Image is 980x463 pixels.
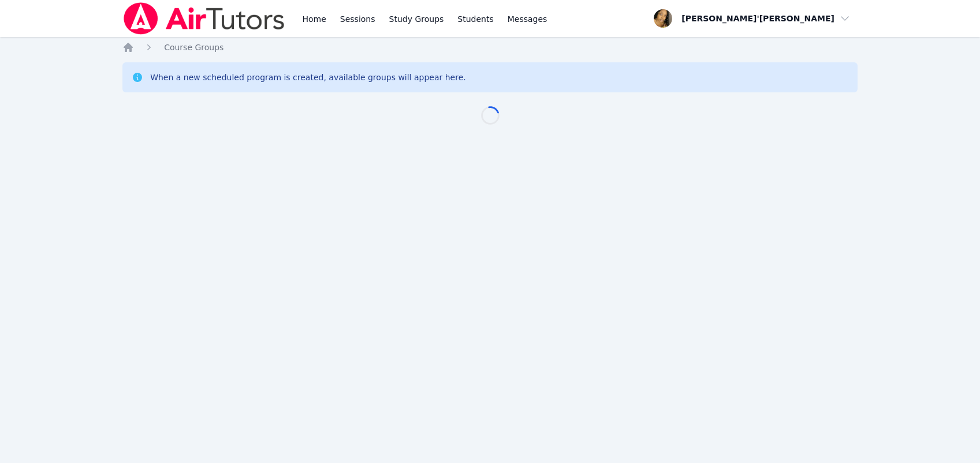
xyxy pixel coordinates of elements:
[150,72,466,83] div: When a new scheduled program is created, available groups will appear here.
[164,43,223,52] span: Course Groups
[122,42,858,53] nav: Breadcrumb
[508,13,547,25] span: Messages
[122,2,286,35] img: Air Tutors
[164,42,223,53] a: Course Groups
